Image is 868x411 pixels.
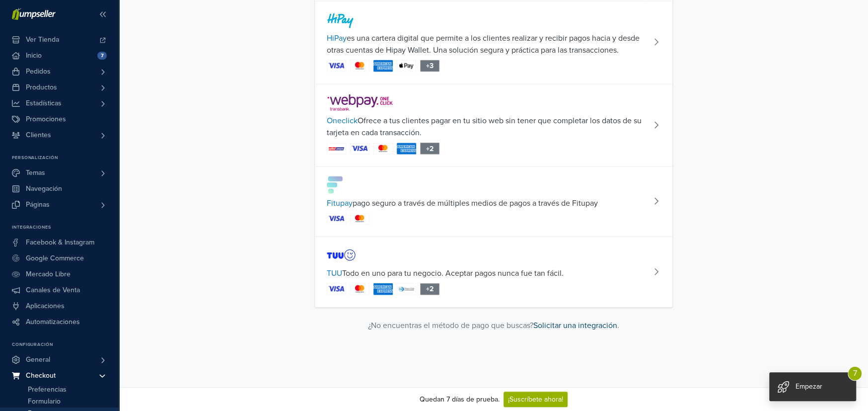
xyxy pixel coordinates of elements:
[327,283,346,295] img: Image 1
[28,384,67,396] span: Preferencias
[28,396,61,408] span: Formulario
[327,247,356,264] img: tuu.png
[504,392,568,407] a: ¡Suscríbete ahora!
[26,298,65,314] span: Aplicaciones
[315,320,672,331] div: ¿No encuentras el método de pago que buscas? .
[327,143,346,155] img: Image 1
[327,197,598,209] span: pago seguro a través de múltiples medios de pagos a través de Fitupay
[26,181,62,197] span: Navegación
[420,143,439,155] div: + 2
[26,127,51,143] span: Clientes
[26,368,56,384] span: Checkout
[327,176,344,194] img: fitupay.png
[327,115,646,139] span: Ofrece a tus clientes pagar en tu sitio web sin tener que completar los datos de su tarjeta en ca...
[769,372,856,401] div: Empezar 7
[26,235,94,250] span: Facebook & Instagram
[12,155,119,161] p: Personalización
[327,32,646,56] span: es una cartera digital que permite a los clientes realizar y recibir pagos hacia y desde otras cu...
[26,165,45,181] span: Temas
[26,250,84,266] span: Google Commerce
[327,94,393,111] img: oneclick.png
[26,32,59,48] span: Ver Tienda
[420,394,500,405] div: Quedan 7 días de prueba.
[26,80,57,95] span: Productos
[327,116,358,126] a: Oneclick
[420,60,439,72] div: + 3
[26,266,71,282] span: Mercado Libre
[327,60,346,72] img: Image 1
[373,60,393,72] img: Image 3
[373,283,393,295] img: Image 3
[350,60,369,72] img: Image 2
[26,314,80,330] span: Automatizaciones
[26,111,66,127] span: Promociones
[350,283,369,295] img: Image 2
[26,64,51,80] span: Pedidos
[848,366,862,381] span: 7
[796,382,822,391] span: Empezar
[533,321,617,330] a: Solicitar una integración
[327,213,346,225] img: Image 1
[26,197,50,213] span: Páginas
[327,198,353,208] a: Fitupay
[26,48,42,64] span: Inicio
[12,342,119,348] p: Configuración
[26,352,50,368] span: General
[12,225,119,231] p: Integraciones
[350,143,369,155] img: Image 2
[26,282,80,298] span: Canales de Venta
[373,143,393,155] img: Image 3
[97,52,107,60] span: 7
[327,13,354,29] img: hipay.svg
[420,283,439,295] div: + 2
[327,267,564,279] span: Todo en uno para tu negocio. Aceptar pagos nunca fue tan fácil.
[350,213,369,225] img: Image 2
[327,268,342,278] a: TUU
[397,60,416,72] img: Image 4
[397,283,416,295] img: Image 4
[327,33,347,43] a: HiPay
[397,143,416,155] img: Image 4
[26,95,62,111] span: Estadísticas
